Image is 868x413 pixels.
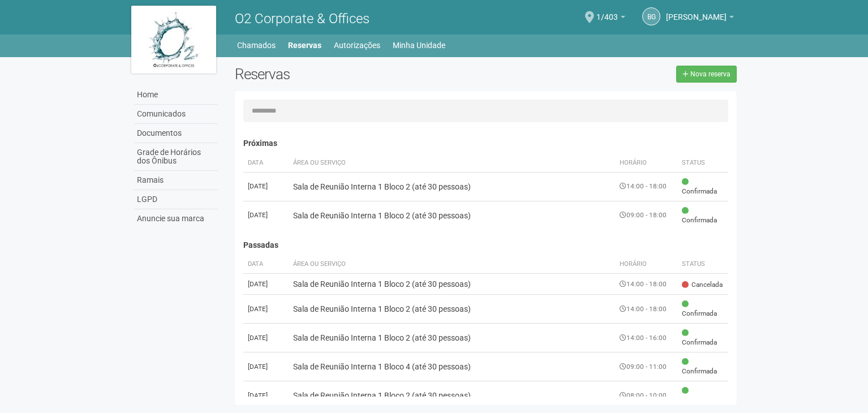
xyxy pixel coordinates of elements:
[134,190,218,209] a: LGPD
[243,324,289,352] td: [DATE]
[682,299,724,319] span: Confirmada
[134,105,218,124] a: Comunicados
[615,201,677,230] td: 09:00 - 18:00
[289,274,615,295] td: Sala de Reunião Interna 1 Bloco 2 (até 30 pessoas)
[676,66,737,83] a: Nova reserva
[682,328,724,347] span: Confirmada
[289,201,615,230] td: Sala de Reunião Interna 1 Bloco 2 (até 30 pessoas)
[334,37,380,53] a: Autorizações
[131,6,216,74] img: logo.jpg
[615,172,677,201] td: 14:00 - 18:00
[666,2,727,21] span: Bruna Garrido
[682,206,724,225] span: Confirmada
[237,37,276,53] a: Chamados
[615,381,677,410] td: 08:00 - 10:00
[682,386,724,405] span: Confirmada
[615,255,677,274] th: Horário
[289,154,615,173] th: Área ou Serviço
[134,143,218,171] a: Grade de Horários dos Ônibus
[596,14,625,23] a: 1/403
[235,66,477,83] h2: Reservas
[243,381,289,410] td: [DATE]
[289,324,615,352] td: Sala de Reunião Interna 1 Bloco 2 (até 30 pessoas)
[642,7,660,25] a: BG
[243,274,289,295] td: [DATE]
[243,172,289,201] td: [DATE]
[393,37,445,53] a: Minha Unidade
[289,381,615,410] td: Sala de Reunião Interna 1 Bloco 2 (até 30 pessoas)
[134,85,218,105] a: Home
[243,255,289,274] th: Data
[243,241,728,249] h4: Passadas
[243,154,289,173] th: Data
[677,255,728,274] th: Status
[615,324,677,352] td: 14:00 - 16:00
[615,295,677,324] td: 14:00 - 18:00
[243,295,289,324] td: [DATE]
[666,14,734,23] a: [PERSON_NAME]
[615,274,677,295] td: 14:00 - 18:00
[690,70,731,78] span: Nova reserva
[289,255,615,274] th: Área ou Serviço
[677,154,728,173] th: Status
[615,352,677,381] td: 09:00 - 11:00
[682,357,724,376] span: Confirmada
[289,295,615,324] td: Sala de Reunião Interna 1 Bloco 2 (até 30 pessoas)
[682,280,723,290] span: Cancelada
[243,201,289,230] td: [DATE]
[134,209,218,228] a: Anuncie sua marca
[596,2,618,21] span: 1/403
[288,37,321,53] a: Reservas
[289,352,615,381] td: Sala de Reunião Interna 1 Bloco 4 (até 30 pessoas)
[243,352,289,381] td: [DATE]
[134,171,218,190] a: Ramais
[682,177,724,196] span: Confirmada
[134,124,218,143] a: Documentos
[289,172,615,201] td: Sala de Reunião Interna 1 Bloco 2 (até 30 pessoas)
[243,139,728,148] h4: Próximas
[615,154,677,173] th: Horário
[235,11,369,27] span: O2 Corporate & Offices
